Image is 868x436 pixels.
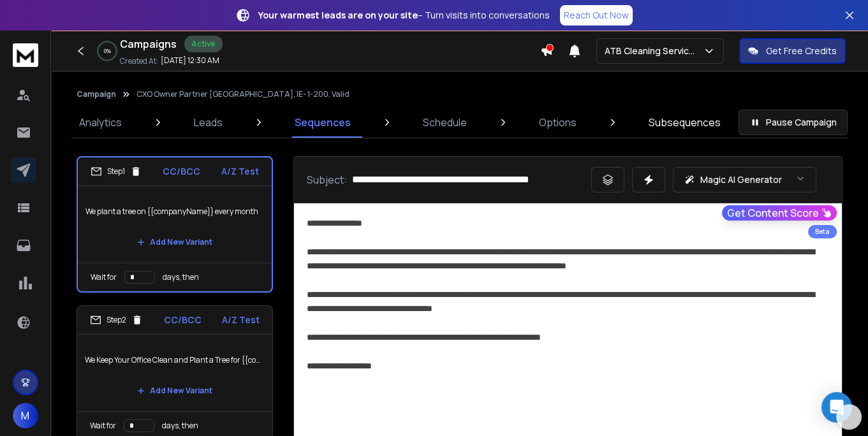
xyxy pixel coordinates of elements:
button: Add New Variant [127,378,223,403]
img: tab_keywords_by_traffic_grey.svg [127,74,137,84]
button: Get Free Credits [739,38,846,64]
p: We plant a tree on {{companyName}} every month [85,194,264,229]
p: days, then [163,272,199,282]
div: Domain Overview [48,75,114,84]
p: Subsequences [649,115,721,130]
p: A/Z Test [222,314,260,326]
img: logo [13,43,38,67]
button: Pause Campaign [739,110,848,135]
a: Reach Out Now [560,5,633,25]
img: logo_orange.svg [20,20,31,31]
a: Leads [186,107,230,138]
a: Subsequences [641,107,728,138]
p: Analytics [79,115,122,130]
div: Step 1 [91,166,142,177]
div: Beta [808,225,837,238]
p: Wait for [90,421,116,431]
button: Add New Variant [127,229,223,255]
div: Keywords by Traffic [141,75,215,84]
p: Sequences [295,115,351,130]
p: CXO Owner Partner [GEOGRAPHIC_DATA], IE- 1-200, Valid [136,89,349,99]
div: v 4.0.25 [36,20,63,31]
strong: Your warmest leads are on your site [258,9,418,21]
p: Subject: [307,172,347,187]
div: Step 2 [90,314,143,326]
p: CC/BCC [163,165,200,178]
div: Domain: [URL] [33,33,91,43]
p: Get Free Credits [766,45,837,57]
a: Sequences [287,107,358,138]
button: Campaign [77,89,116,99]
a: Options [531,107,584,138]
h1: Campaigns [120,36,177,52]
p: ATB Cleaning Services [605,45,703,57]
p: Created At: [120,56,158,66]
p: Options [539,115,577,130]
p: – Turn visits into conversations [258,9,550,22]
div: Active [184,36,223,52]
p: 0 % [104,47,111,55]
p: Wait for [91,272,117,282]
button: M [13,403,38,428]
p: [DATE] 12:30 AM [161,55,219,66]
p: Magic AI Generator [700,173,782,186]
li: Step1CC/BCCA/Z TestWe plant a tree on {{companyName}} every monthAdd New VariantWait fordays, then [77,156,273,293]
div: Open Intercom Messenger [821,392,852,423]
img: website_grey.svg [20,33,31,43]
button: Get Content Score [722,205,837,221]
p: Schedule [423,115,467,130]
a: Analytics [71,107,129,138]
p: days, then [162,421,198,431]
p: CC/BCC [164,314,202,326]
img: tab_domain_overview_orange.svg [34,74,45,84]
p: A/Z Test [221,165,259,178]
p: Leads [194,115,223,130]
button: Magic AI Generator [673,167,816,193]
p: We Keep Your Office Clean and Plant a Tree for {{companyName}} Every Month [85,342,265,378]
p: Reach Out Now [564,9,629,22]
a: Schedule [415,107,474,138]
